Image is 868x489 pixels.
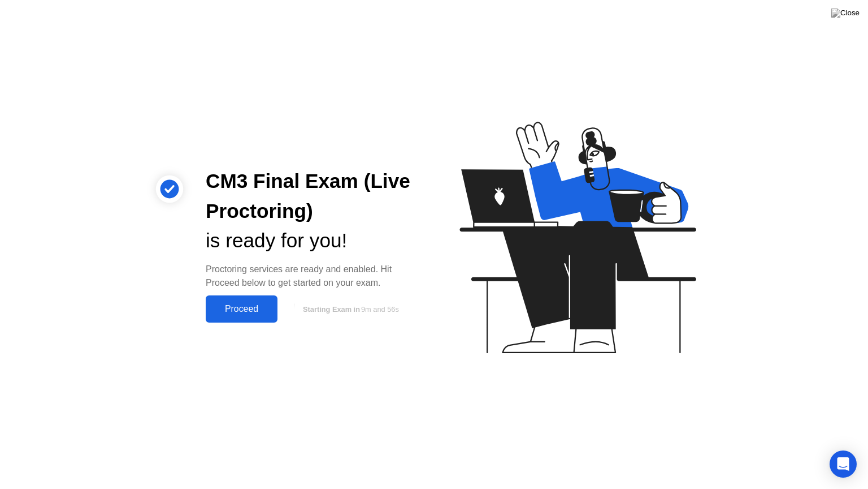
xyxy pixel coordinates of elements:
[206,263,416,290] div: Proctoring services are ready and enabled. Hit Proceed below to get started on your exam.
[830,451,857,478] div: Open Intercom Messenger
[283,298,416,320] button: Starting Exam in9m and 56s
[831,8,860,18] img: Close
[209,304,274,314] div: Proceed
[361,305,399,314] span: 9m and 56s
[206,295,277,323] button: Proceed
[206,166,416,226] div: CM3 Final Exam (Live Proctoring)
[206,226,416,256] div: is ready for you!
